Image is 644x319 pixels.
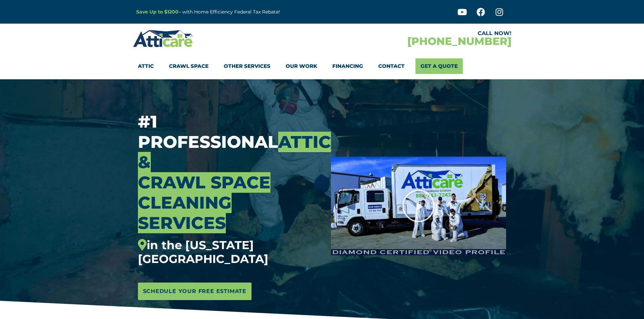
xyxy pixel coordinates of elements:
span: Schedule Your Free Estimate [143,286,247,297]
div: in the [US_STATE][GEOGRAPHIC_DATA] [138,238,321,266]
a: Get A Quote [415,58,463,74]
div: CALL NOW! [322,31,511,36]
a: Our Work [286,58,317,74]
a: Crawl Space [169,58,209,74]
h3: #1 Professional [138,112,321,266]
a: Attic [138,58,154,74]
a: Financing [332,58,363,74]
span: Attic & Crawl Space [138,132,331,193]
a: Schedule Your Free Estimate [138,283,252,300]
span: Cleaning Services [138,192,232,233]
a: Save Up to $1200 [136,9,178,15]
div: Play Video [402,189,435,223]
a: Contact [378,58,405,74]
a: Other Services [224,58,270,74]
nav: Menu [138,58,506,74]
p: – with Home Efficiency Federal Tax Rebate! [136,8,355,16]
